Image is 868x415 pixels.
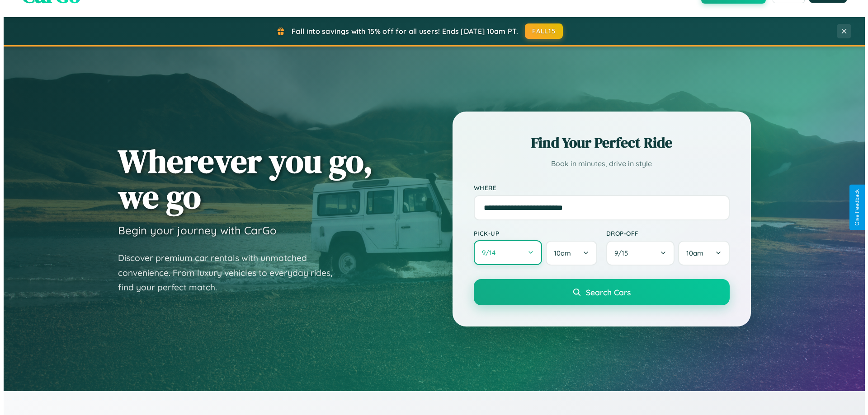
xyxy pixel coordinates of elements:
button: FALL15 [521,23,559,39]
button: Search Cars [470,279,726,305]
p: Discover premium car rentals with unmatched convenience. From luxury vehicles to everyday rides, ... [114,251,340,295]
span: 9 / 15 [611,249,629,257]
span: 10am [550,249,567,257]
button: 9/15 [603,241,671,266]
button: 10am [542,241,593,266]
p: Book in minutes, drive in style [470,157,726,170]
h2: Find Your Perfect Ride [470,133,726,153]
span: 9 / 14 [478,248,496,257]
h1: Wherever you go, we go [114,143,369,214]
h3: Begin your journey with CarGo [114,224,273,237]
button: 9/14 [470,240,539,265]
label: Pick-up [470,229,594,237]
button: 10am [675,241,726,266]
div: Give Feedback [850,189,857,226]
label: Drop-off [603,229,726,237]
span: 10am [683,249,700,257]
span: Search Cars [582,287,627,297]
button: Give Feedback [846,185,862,230]
span: Fall into savings with 15% off for all users! Ends [DATE] 10am PT. [288,27,514,36]
label: Where [470,184,726,191]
